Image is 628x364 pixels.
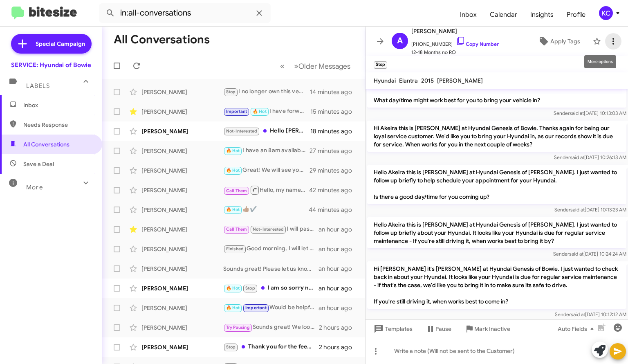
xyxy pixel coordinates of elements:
span: Special Campaign [36,40,85,48]
div: More options [584,55,616,68]
span: Not-Interested [226,128,258,134]
button: KC [592,6,619,20]
span: Hyundai [374,77,396,84]
span: 🔥 Hot [226,148,240,153]
span: Auto Fields [558,321,597,336]
div: Good morning, I will let the dealership know to make the vehicle inactive! [223,244,318,254]
div: [PERSON_NAME] [141,225,223,234]
span: Stop [245,285,255,291]
span: [PERSON_NAME] [411,26,499,36]
div: [PERSON_NAME] [141,108,223,116]
span: Not-Interested [253,227,284,232]
span: Call Them [226,188,247,193]
div: 15 minutes ago [310,108,359,116]
div: [PERSON_NAME] [141,166,223,175]
div: an hour ago [318,304,359,312]
button: Auto Fields [551,321,603,336]
div: 27 minutes ago [310,147,359,155]
span: said at [570,110,584,116]
span: [PERSON_NAME] [437,77,483,84]
span: Call Them [226,227,247,232]
span: 🔥 Hot [226,285,240,291]
span: Pause [435,321,451,336]
span: Sender [DATE] 10:12:12 AM [555,311,626,317]
span: said at [570,207,585,213]
div: [PERSON_NAME] [141,245,223,253]
span: Sender [DATE] 10:24:24 AM [553,251,626,257]
div: Would be helpful. Thank you [223,303,318,312]
p: Hi Akeira this is [PERSON_NAME] at Hyundai Genesis of Bowie. Thanks again for being our loyal ser... [367,121,626,152]
div: 👍🏾✔️ [223,205,310,214]
p: Hi [PERSON_NAME] it's [PERSON_NAME] at Hyundai Genesis of Bowie. I just wanted to check back in a... [367,261,626,309]
span: » [294,61,298,71]
div: I will pass this forward! [223,225,318,234]
button: Templates [366,321,419,336]
span: Try Pausing [226,325,250,330]
div: [PERSON_NAME] [141,284,223,292]
span: 2015 [421,77,434,84]
span: More [26,184,43,191]
span: said at [569,251,583,257]
span: Stop [226,89,236,94]
button: Apply Tags [529,34,589,49]
div: Thank you for the feedback! I will deactivate your number for text now! [223,342,319,352]
div: I have an 8am available on the 21st. Does this time work for you ? [223,146,310,155]
span: Sender [DATE] 10:13:03 AM [554,110,626,116]
div: 2 hours ago [319,324,359,332]
div: [PERSON_NAME] [141,343,223,351]
div: an hour ago [318,225,359,234]
span: 12-18 Months no RO [411,48,499,56]
span: Inbox [453,3,483,27]
div: SERVICE: Hyundai of Bowie [11,61,91,69]
div: Hello [PERSON_NAME], thank you for reaching out to scheduling service maintenance, we had it serv... [223,126,310,136]
button: Next [289,58,355,74]
input: Search [99,3,271,23]
span: Finished [226,246,244,252]
div: an hour ago [318,284,359,292]
span: 🔥 Hot [226,305,240,310]
div: an hour ago [318,265,359,273]
span: Needs Response [23,121,93,129]
span: Inbox [23,101,93,109]
p: Hello Akeira this is [PERSON_NAME] at Hyundai Genesis of [PERSON_NAME]. I just wanted to follow u... [367,217,626,248]
div: [PERSON_NAME] [141,206,223,214]
span: Apply Tags [550,34,580,49]
div: I have forwarded your information over to the managers to have someone reach out to you! I want t... [223,107,310,116]
div: [PERSON_NAME] [141,324,223,332]
div: I am so sorry nevermind, I live over in [GEOGRAPHIC_DATA] now and go to the service dealership ne... [223,283,318,293]
span: « [280,61,285,71]
button: Previous [275,58,289,74]
nav: Page navigation example [276,58,355,74]
div: [PERSON_NAME] [141,127,223,135]
a: Copy Number [456,41,499,47]
span: 🔥 Hot [226,207,240,212]
small: Stop [374,61,387,69]
a: Calendar [483,3,524,27]
span: Elantra [399,77,418,84]
div: I no longer own this vehicle, please stop texting [223,87,310,97]
div: [PERSON_NAME] [141,186,223,194]
div: 18 minutes ago [310,127,359,135]
p: Hello Akeira this is [PERSON_NAME] at Hyundai Genesis of [PERSON_NAME]. I just wanted to follow u... [367,165,626,204]
span: Stop [226,344,236,350]
span: 🔥 Hot [253,109,267,114]
div: 14 minutes ago [310,88,359,96]
div: Hello, my name is [PERSON_NAME]. Appears you may have called in and I wanted to make sure all you... [223,185,310,195]
span: Older Messages [298,62,350,71]
button: Mark Inactive [458,321,517,336]
div: [PERSON_NAME] [141,304,223,312]
div: KC [599,6,613,20]
a: Insights [524,3,560,27]
span: Important [226,109,247,114]
div: [PERSON_NAME] [141,265,223,273]
h1: All Conversations [114,33,210,46]
button: Pause [419,321,458,336]
span: said at [570,154,584,160]
span: [PHONE_NUMBER] [411,36,499,48]
a: Profile [560,3,592,27]
div: an hour ago [318,245,359,253]
div: 29 minutes ago [310,166,359,175]
span: Labels [26,82,50,90]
